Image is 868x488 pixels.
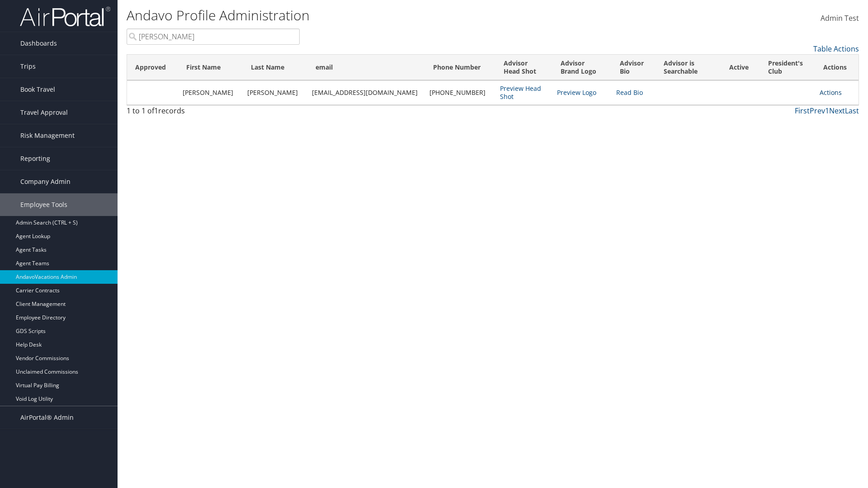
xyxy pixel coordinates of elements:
[820,88,842,97] a: Actions
[243,55,307,80] th: Last Name: activate to sort column ascending
[557,88,596,97] a: Preview Logo
[20,6,110,27] img: airportal-logo.png
[178,80,243,105] td: [PERSON_NAME]
[20,78,55,101] span: Book Travel
[243,80,307,105] td: [PERSON_NAME]
[20,124,75,147] span: Risk Management
[20,101,68,124] span: Travel Approval
[815,55,859,80] th: Actions
[845,106,859,116] a: Last
[307,55,425,80] th: email: activate to sort column ascending
[495,55,552,80] th: Advisor Head Shot: activate to sort column ascending
[20,170,71,193] span: Company Admin
[425,80,495,105] td: [PHONE_NUMBER]
[127,105,300,121] div: 1 to 1 of records
[552,55,612,80] th: Advisor Brand Logo: activate to sort column ascending
[127,6,615,25] h1: Andavo Profile Administration
[656,55,721,80] th: Advisor is Searchable: activate to sort column ascending
[813,44,859,54] a: Table Actions
[821,13,859,23] span: Admin Test
[810,106,825,116] a: Prev
[20,32,57,55] span: Dashboards
[20,406,74,429] span: AirPortal® Admin
[20,193,67,216] span: Employee Tools
[612,55,656,80] th: Advisor Bio: activate to sort column ascending
[127,28,300,45] input: Search
[154,106,158,116] span: 1
[127,55,178,80] th: Approved: activate to sort column ascending
[760,55,816,80] th: President's Club: activate to sort column ascending
[20,147,50,170] span: Reporting
[20,55,36,78] span: Trips
[795,106,810,116] a: First
[821,5,859,33] a: Admin Test
[616,88,643,97] a: Read Bio
[825,106,829,116] a: 1
[829,106,845,116] a: Next
[721,55,760,80] th: Active: activate to sort column ascending
[178,55,243,80] th: First Name: activate to sort column ascending
[425,55,495,80] th: Phone Number: activate to sort column ascending
[307,80,425,105] td: [EMAIL_ADDRESS][DOMAIN_NAME]
[500,84,541,101] a: Preview Head Shot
